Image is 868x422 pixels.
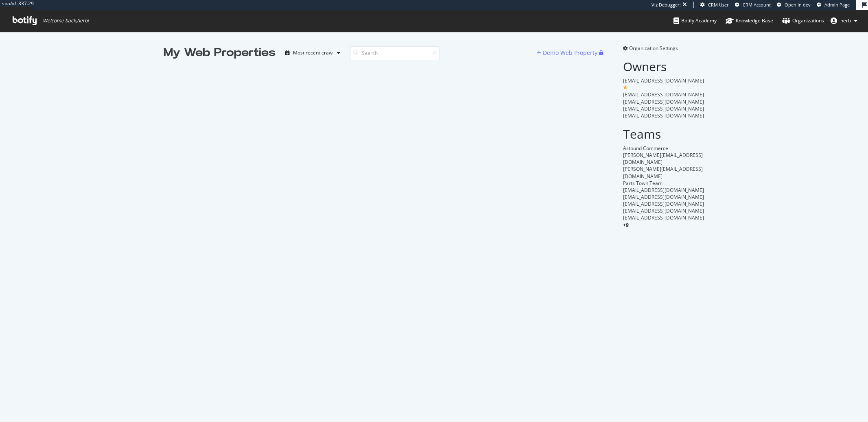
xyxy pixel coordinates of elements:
[623,127,705,141] h2: Teams
[840,17,851,24] span: herb
[43,17,89,24] span: Welcome back, herb !
[673,10,717,32] a: Botify Academy
[777,2,811,8] a: Open in dev
[726,10,773,32] a: Knowledge Base
[652,2,681,8] div: Viz Debugger:
[623,60,705,73] h2: Owners
[824,2,850,8] span: Admin Page
[623,200,704,207] span: [EMAIL_ADDRESS][DOMAIN_NAME]
[537,49,599,56] a: Demo Web Property
[623,207,704,214] span: [EMAIL_ADDRESS][DOMAIN_NAME]
[817,2,850,8] a: Admin Page
[537,46,599,59] button: Demo Web Property
[623,91,704,98] span: [EMAIL_ADDRESS][DOMAIN_NAME]
[782,17,824,25] div: Organizations
[623,152,703,165] span: [PERSON_NAME][EMAIL_ADDRESS][DOMAIN_NAME]
[623,98,704,105] span: [EMAIL_ADDRESS][DOMAIN_NAME]
[282,46,343,59] button: Most recent crawl
[673,17,717,25] div: Botify Academy
[164,45,275,61] div: My Web Properties
[726,17,773,25] div: Knowledge Base
[623,77,704,84] span: [EMAIL_ADDRESS][DOMAIN_NAME]
[700,2,729,8] a: CRM User
[735,2,771,8] a: CRM Account
[743,2,771,8] span: CRM Account
[623,222,629,228] span: + 9
[623,187,704,194] span: [EMAIL_ADDRESS][DOMAIN_NAME]
[824,14,864,27] button: herb
[782,10,824,32] a: Organizations
[785,2,811,8] span: Open in dev
[623,112,704,119] span: [EMAIL_ADDRESS][DOMAIN_NAME]
[623,105,704,112] span: [EMAIL_ADDRESS][DOMAIN_NAME]
[350,46,439,60] input: Search
[623,180,705,187] div: Parts Town Team
[543,49,597,57] div: Demo Web Property
[623,214,704,221] span: [EMAIL_ADDRESS][DOMAIN_NAME]
[708,2,729,8] span: CRM User
[623,145,705,152] div: Astound Commerce
[293,50,334,55] div: Most recent crawl
[623,194,704,200] span: [EMAIL_ADDRESS][DOMAIN_NAME]
[629,45,678,52] span: Organization Settings
[623,165,703,179] span: [PERSON_NAME][EMAIL_ADDRESS][DOMAIN_NAME]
